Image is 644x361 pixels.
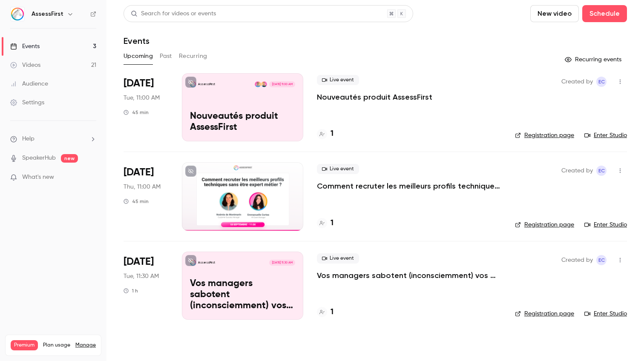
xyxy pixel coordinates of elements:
h4: 1 [331,218,333,229]
span: Created by [561,255,593,265]
span: Live event [317,164,359,174]
a: Registration page [515,131,574,140]
div: Settings [10,98,44,107]
h4: 1 [331,307,333,318]
h4: 1 [331,128,333,140]
div: Sep 18 Thu, 11:00 AM (Europe/Paris) [124,162,168,230]
a: Vos managers sabotent (inconsciemment) vos recrutements.AssessFirst[DATE] 11:30 AMVos managers sa... [182,252,303,320]
span: EC [598,255,605,265]
div: Sep 16 Tue, 11:00 AM (Europe/Paris) [124,73,168,141]
div: Events [10,42,40,51]
img: AssessFirst [11,7,24,21]
div: Audience [10,80,48,88]
span: What's new [22,173,54,182]
a: Nouveautés produit AssessFirstAssessFirstEmeric KubiakSimon Baron[DATE] 11:00 AMNouveautés produi... [182,73,303,141]
img: Emeric Kubiak [261,81,267,87]
span: Plan usage [43,342,70,349]
span: [DATE] 11:00 AM [269,81,295,87]
a: Enter Studio [584,309,627,318]
a: Registration page [515,221,574,229]
div: 1 h [124,287,138,294]
span: [DATE] [124,77,154,90]
p: AssessFirst [198,261,215,265]
p: Nouveautés produit AssessFirst [190,111,295,133]
a: Enter Studio [584,131,627,140]
a: 1 [317,307,333,318]
span: Tue, 11:00 AM [124,94,160,102]
div: 45 min [124,109,149,116]
button: Recurring [179,49,207,63]
span: EC [598,166,605,176]
div: Sep 23 Tue, 11:30 AM (Europe/Paris) [124,252,168,320]
button: Recurring events [561,53,627,66]
span: Emmanuelle Cortes [596,77,607,87]
li: help-dropdown-opener [10,135,96,143]
a: Registration page [515,309,574,318]
a: 1 [317,218,333,229]
p: AssessFirst [198,82,215,86]
span: Created by [561,166,593,176]
button: New video [530,5,579,22]
a: SpeakerHub [22,154,56,163]
button: Past [160,49,172,63]
div: Videos [10,61,40,69]
a: Nouveautés produit AssessFirst [317,92,432,102]
span: Live event [317,253,359,264]
a: Vos managers sabotent (inconsciemment) vos recrutements. [317,270,501,281]
span: Live event [317,75,359,85]
span: Emmanuelle Cortes [596,166,607,176]
iframe: Noticeable Trigger [86,174,96,181]
span: Premium [11,340,38,350]
span: [DATE] [124,166,154,179]
span: Created by [561,77,593,87]
a: Comment recruter les meilleurs profils techniques sans être expert métier ? [317,181,501,191]
span: Thu, 11:00 AM [124,183,161,191]
h1: Events [124,36,149,46]
span: Help [22,135,34,143]
div: 45 min [124,198,149,205]
span: EC [598,77,605,87]
a: Manage [75,342,96,349]
span: new [61,154,78,163]
span: [DATE] 11:30 AM [269,260,295,266]
div: Search for videos or events [131,9,216,18]
button: Upcoming [124,49,153,63]
span: [DATE] [124,255,154,269]
a: 1 [317,128,333,140]
p: Vos managers sabotent (inconsciemment) vos recrutements. [190,278,295,311]
span: Emmanuelle Cortes [596,255,607,265]
h6: AssessFirst [32,10,63,18]
span: Tue, 11:30 AM [124,272,159,281]
img: Simon Baron [255,81,261,87]
button: Schedule [582,5,627,22]
a: Enter Studio [584,221,627,229]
